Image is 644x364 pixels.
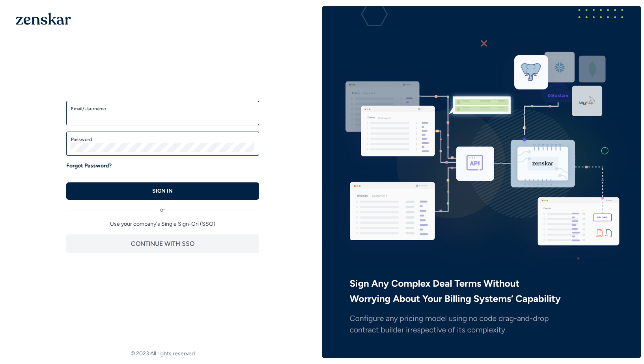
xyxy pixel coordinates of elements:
[66,162,112,170] a: Forgot Password?
[66,182,259,200] button: SIGN IN
[3,350,322,358] footer: © 2023 All rights reserved
[66,200,259,214] div: or
[16,13,71,25] img: 1OGAJ2xQqyY4LXKgY66KYq0eOWRCkrZdAb3gUhuVAqdWPZE9SRJmCz+oDMSn4zDLXe31Ii730ItAGKgCKgCCgCikA4Av8PJUP...
[71,106,254,112] label: Email/Username
[66,220,259,228] p: Use your company's Single Sign-On (SSO)
[152,187,173,195] p: SIGN IN
[71,136,254,143] label: Password
[66,234,259,253] button: CONTINUE WITH SSO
